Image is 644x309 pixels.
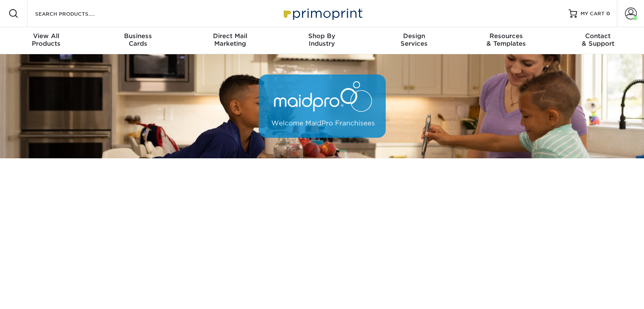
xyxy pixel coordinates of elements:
[184,32,276,40] span: Direct Mail
[184,32,276,47] div: Marketing
[259,74,386,138] img: MaidPro
[276,27,368,54] a: Shop ByIndustry
[184,27,276,54] a: Direct MailMarketing
[92,27,184,54] a: BusinessCards
[34,8,117,19] input: SEARCH PRODUCTS.....
[460,32,552,47] div: & Templates
[280,4,365,22] img: Primoprint
[552,32,644,47] div: & Support
[460,27,552,54] a: Resources& Templates
[92,32,184,40] span: Business
[552,27,644,54] a: Contact& Support
[92,32,184,47] div: Cards
[552,32,644,40] span: Contact
[460,32,552,40] span: Resources
[276,32,368,40] span: Shop By
[368,27,460,54] a: DesignServices
[368,32,460,40] span: Design
[368,32,460,47] div: Services
[276,32,368,47] div: Industry
[580,10,605,17] span: MY CART
[606,11,610,17] span: 0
